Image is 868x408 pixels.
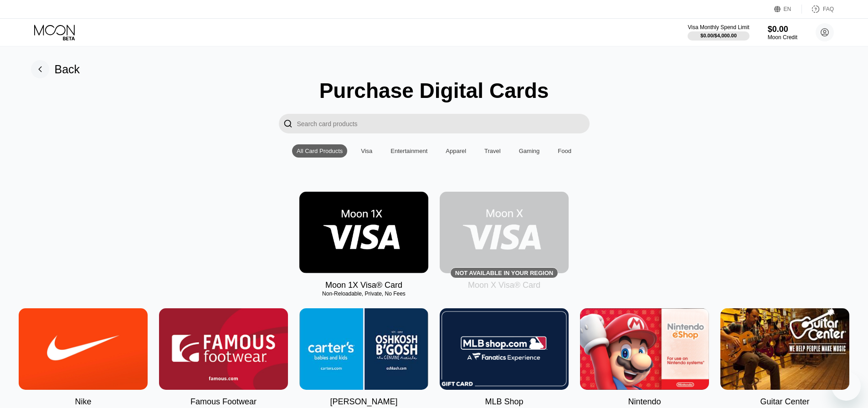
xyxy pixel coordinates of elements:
[55,63,80,76] div: Back
[440,192,569,273] div: Not available in your region
[768,34,797,41] div: Moon Credit
[455,270,553,276] div: Not available in your region
[325,280,402,290] div: Moon 1X Visa® Card
[628,397,661,407] div: Nintendo
[441,144,471,158] div: Apparel
[784,6,791,12] div: EN
[292,144,347,158] div: All Card Products
[688,24,749,41] div: Visa Monthly Spend Limit$0.00/$4,000.00
[31,60,80,78] div: Back
[279,114,297,133] div: 
[297,114,590,133] input: Search card products
[75,397,91,407] div: Nike
[299,291,428,297] div: Non-Reloadable, Private, No Fees
[768,25,797,34] div: $0.00
[361,148,372,154] div: Visa
[553,144,576,158] div: Food
[468,280,540,290] div: Moon X Visa® Card
[823,6,834,12] div: FAQ
[283,118,293,129] div: 
[832,372,861,401] iframe: Button to launch messaging window
[390,148,427,154] div: Entertainment
[688,24,749,31] div: Visa Monthly Spend Limit
[519,148,540,154] div: Gaming
[514,144,544,158] div: Gaming
[484,148,501,154] div: Travel
[356,144,377,158] div: Visa
[446,148,466,154] div: Apparel
[700,33,737,38] div: $0.00 / $4,000.00
[319,78,549,103] div: Purchase Digital Cards
[386,144,432,158] div: Entertainment
[760,397,809,407] div: Guitar Center
[774,5,802,14] div: EN
[558,148,571,154] div: Food
[802,5,834,14] div: FAQ
[768,25,797,41] div: $0.00Moon Credit
[330,397,397,407] div: [PERSON_NAME]
[190,397,257,407] div: Famous Footwear
[485,397,523,407] div: MLB Shop
[480,144,505,158] div: Travel
[297,148,343,154] div: All Card Products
